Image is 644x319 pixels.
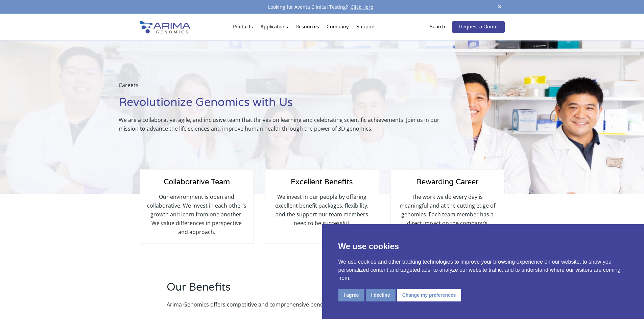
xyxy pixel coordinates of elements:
img: Arima-Genomics-logo [140,21,190,33]
p: We use cookies [338,240,628,252]
a: Click Here [348,4,376,10]
p: Arima Genomics offers competitive and comprehensive benefits. [167,300,408,309]
p: The work we do every day is meaningful and at the cutting edge of genomics. Each team member has ... [398,192,497,236]
div: Looking for Aventa Clinical Testing? [140,3,505,11]
h1: Revolutionize Genomics with Us [119,95,457,115]
button: Change my preferences [397,289,461,301]
span: Rewarding Career [416,178,478,186]
p: We are a collaborative, agile, and inclusive team that thrives on learning and celebrating scient... [119,115,457,133]
a: Request a Quote [452,21,505,33]
span: Collaborative Team [164,178,230,186]
p: Search [430,23,445,31]
button: I agree [338,289,364,301]
p: Careers [119,81,457,95]
span: Excellent Benefits [291,178,353,186]
button: I decline [366,289,396,301]
p: Our environment is open and collaborative. We invest in each other’s growth and learn from one an... [147,192,246,236]
h2: Our Benefits [167,280,408,300]
p: We invest in our people by offering excellent benefit packages, flexibility, and the support our ... [272,192,372,228]
p: We use cookies and other tracking technologies to improve your browsing experience on our website... [338,258,628,282]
